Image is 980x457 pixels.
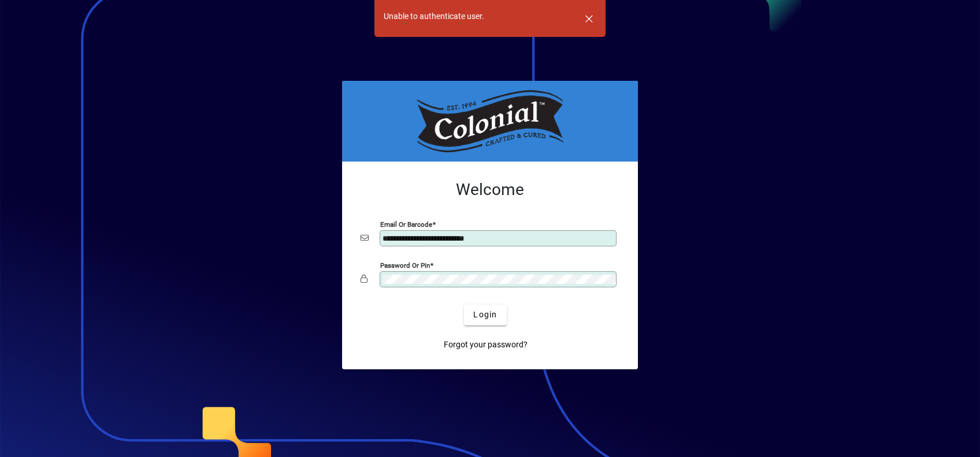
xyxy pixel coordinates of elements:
[380,261,430,269] mat-label: Password or Pin
[473,309,497,321] span: Login
[380,220,432,228] mat-label: Email or Barcode
[439,335,532,355] a: Forgot your password?
[384,10,484,23] div: Unable to authenticate user.
[444,339,528,351] span: Forgot your password?
[575,5,603,32] button: Dismiss
[464,305,506,325] button: Login
[361,180,619,200] h2: Welcome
